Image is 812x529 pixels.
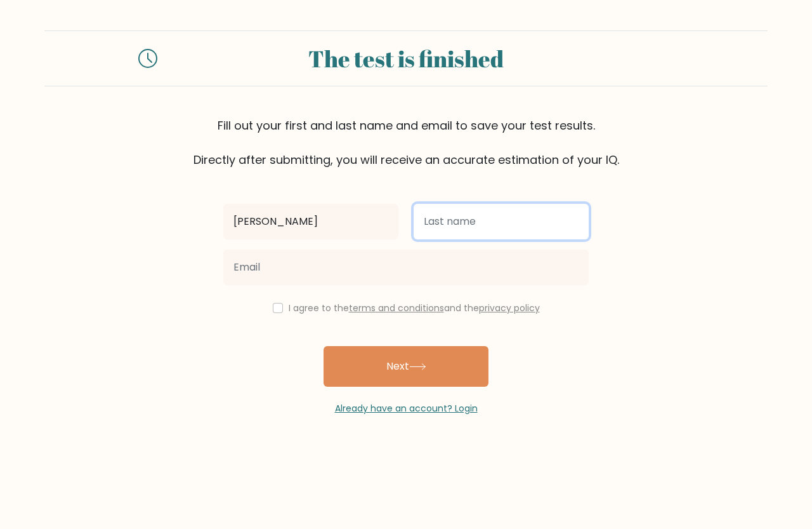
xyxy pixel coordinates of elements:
input: Email [223,250,589,285]
input: Last name [414,204,589,239]
a: terms and conditions [349,302,444,314]
div: Fill out your first and last name and email to save your test results. Directly after submitting,... [44,117,768,168]
input: First name [223,204,398,239]
a: Already have an account? Login [335,402,478,415]
a: privacy policy [479,302,540,314]
label: I agree to the and the [289,302,540,314]
button: Next [324,346,488,387]
div: The test is finished [173,41,639,76]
